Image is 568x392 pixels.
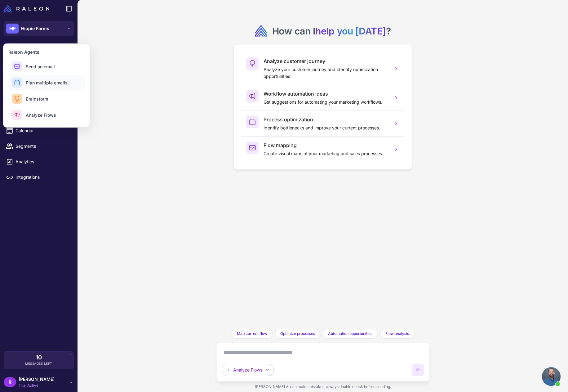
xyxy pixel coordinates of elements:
a: Calendar [2,124,75,137]
span: Integrations [16,174,70,181]
a: Segments [2,140,75,153]
span: Segments [16,143,70,150]
span: Analyze Flows [26,112,56,118]
div: [PERSON_NAME] AI can make mistakes, always double check before sending. [216,381,429,392]
h3: Process optimization [264,116,388,123]
button: Plan multiple emails [8,75,85,90]
a: Chats [2,62,75,75]
h3: Workflow automation ideas [264,90,388,97]
button: Map current flow [232,329,273,339]
button: Send an email [8,59,85,74]
a: Email Design [2,93,75,106]
span: Optimize processes [280,331,315,336]
a: Raleon Logo [4,5,52,12]
span: help you [DATE] [315,25,386,37]
span: Map current flow [237,331,267,336]
h2: How can I ? [272,25,391,37]
h3: Analyze customer journey [264,57,388,65]
button: Analyze Flows [8,107,85,122]
span: Calendar [16,127,70,134]
p: Create visual maps of your marketing and sales processes. [264,150,388,157]
div: HF [6,24,19,34]
a: Analytics [2,155,75,168]
div: R [4,377,16,387]
button: Analyze Flows [222,364,274,376]
span: [PERSON_NAME] [19,376,55,383]
a: Integrations [2,171,75,184]
span: Flow analysis [385,331,409,336]
span: Automation opportunities [328,331,372,336]
div: Open chat [542,367,561,386]
a: Campaigns [2,109,75,122]
h3: Flow mapping [264,142,388,149]
img: Raleon Logo [4,5,49,12]
button: Brainstorm [8,91,85,106]
span: Brainstorm [26,96,48,102]
button: Automation opportunities [323,329,378,339]
span: Trial Active [19,383,55,388]
button: HFHippie Farms [4,21,74,36]
p: Analyze your customer journey and identify optimization opportunities. [264,66,388,80]
span: Messages Left [25,361,52,366]
p: Identify bottlenecks and improve your current processes. [264,124,388,131]
a: Knowledge [2,78,75,91]
button: Flow analysis [380,329,414,339]
span: Hippie Farms [21,25,49,32]
span: Analytics [16,158,70,165]
h3: Raleon Agents [8,49,85,55]
span: Plan multiple emails [26,79,68,86]
span: Send an email [26,63,55,70]
span: 10 [36,355,42,360]
button: Optimize processes [275,329,320,339]
p: Get suggestions for automating your marketing workflows. [264,99,388,106]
